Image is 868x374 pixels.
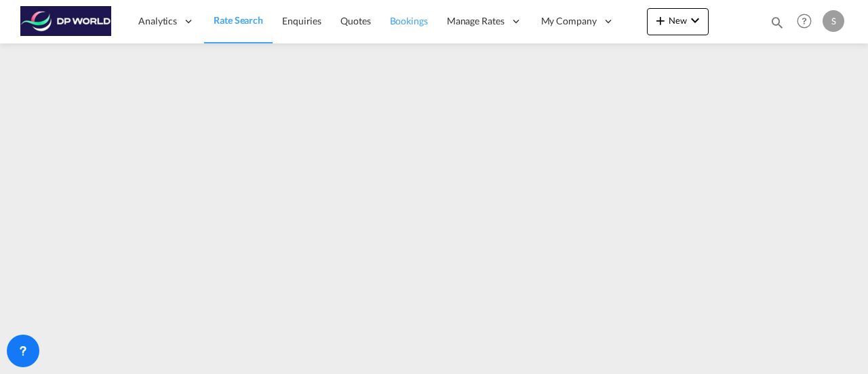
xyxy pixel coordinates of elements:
md-icon: icon-plus 400-fg [652,12,669,29]
span: Bookings [390,15,428,26]
md-icon: icon-magnify [770,15,785,30]
span: Manage Rates [447,14,505,28]
md-icon: icon-chevron-down [687,12,703,29]
span: Help [793,10,816,33]
span: Analytics [138,14,177,28]
span: Enquiries [282,15,321,26]
div: Help [793,10,823,34]
div: S [823,10,844,32]
span: Rate Search [214,14,263,26]
button: icon-plus 400-fgNewicon-chevron-down [647,8,709,35]
span: My Company [541,14,597,28]
span: Quotes [340,15,370,26]
div: icon-magnify [770,15,785,35]
span: New [652,15,703,26]
img: c08ca190194411f088ed0f3ba295208c.png [20,6,112,37]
